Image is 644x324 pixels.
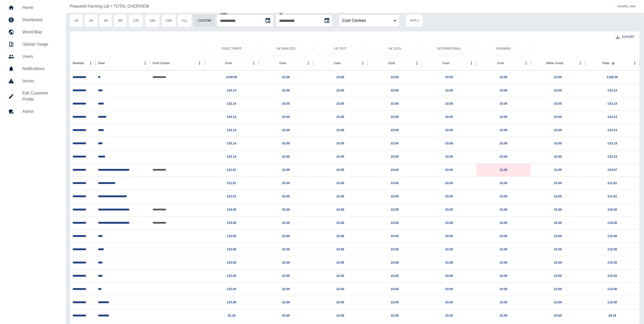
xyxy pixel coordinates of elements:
a: £0.00 [337,102,344,105]
a: £0.00 [445,234,453,238]
button: Export [612,32,639,42]
a: £0.00 [445,274,453,278]
button: Roaming [492,44,515,54]
a: £0.00 [445,115,453,119]
a: £0.00 [500,89,508,92]
a: £0.00 [554,314,562,317]
a: £0.00 [337,301,344,304]
button: Sort [610,60,617,67]
a: £33.14 [227,155,236,158]
a: £0.00 [337,234,344,238]
p: Peacehill Farming Ltd [70,3,109,9]
h5: Dashboard [22,17,58,23]
a: £0.00 [500,261,508,264]
a: £15.00 [227,261,236,264]
a: £0.00 [445,314,453,317]
button: 18M [145,14,159,27]
a: £33.14 [227,115,236,119]
a: £0.00 [391,287,399,291]
a: £0.00 [500,208,508,211]
a: £15.00 [608,261,617,264]
a: Users [4,50,62,63]
a: £24.07 [608,168,617,172]
div: Cost [443,61,449,65]
a: Notifications [4,63,62,75]
a: £0.00 [554,261,562,264]
a: Admin [4,105,62,118]
a: £21.81 [608,195,617,198]
a: £0.00 [445,248,453,251]
a: £0.00 [391,155,399,158]
label: From [220,12,227,15]
a: £19.00 [227,221,236,225]
h5: Home [22,5,58,11]
a: £21.81 [227,181,236,185]
a: £0.00 [391,234,399,238]
div: Number [73,61,84,65]
a: £0.00 [445,89,453,92]
a: £33.14 [227,142,236,145]
a: £0.00 [337,314,344,317]
h5: World Map [22,29,58,35]
button: 12M [129,14,143,27]
a: £15.00 [608,287,617,291]
a: £0.00 [391,208,399,211]
a: £0.00 [554,168,562,172]
a: £0.00 [445,301,453,304]
a: £0.00 [500,274,508,278]
a: £0.00 [282,75,290,79]
button: SHARE LINK [613,2,640,11]
a: £33.14 [608,128,617,132]
a: £0.00 [500,314,508,317]
a: £33.14 [227,128,236,132]
a: £15.00 [227,248,236,251]
a: £0.00 [282,128,290,132]
h5: Admin [22,109,58,115]
a: £0.00 [391,301,399,304]
a: £0.00 [554,234,562,238]
a: £15.00 [227,287,236,291]
a: £33.14 [608,142,617,145]
a: £2.26 [500,168,508,172]
a: £0.00 [554,301,562,304]
a: £0.00 [337,142,344,145]
a: Edit Customer Profile [4,87,62,105]
a: £33.14 [227,89,236,92]
a: £100.00 [607,75,618,79]
p: > [110,3,113,9]
a: £0.00 [282,301,290,304]
h5: Upload Usage [22,41,58,47]
button: 2M [85,14,98,27]
a: £21.81 [608,181,617,185]
h5: Notifications [22,66,58,72]
a: £0.00 [282,155,290,158]
a: £0.00 [282,248,290,251]
a: £0.00 [391,75,399,79]
button: User column menu [142,60,149,67]
a: £0.00 [391,168,399,172]
a: £0.00 [500,155,508,158]
a: £0.00 [391,89,399,92]
a: £0.00 [500,102,508,105]
a: £0.00 [445,75,453,79]
button: Custom [194,14,215,27]
a: £15.00 [227,274,236,278]
button: 6M [114,14,127,27]
a: £33.14 [227,102,236,105]
a: £0.00 [337,181,344,185]
div: User [98,61,105,65]
a: £0.00 [337,75,344,79]
a: £0.00 [500,234,508,238]
a: £0.00 [391,102,399,105]
a: £0.00 [500,221,508,225]
a: £0.00 [445,128,453,132]
a: £21.81 [227,195,236,198]
a: £0.00 [282,314,290,317]
a: £0.00 [554,248,562,251]
a: £0.00 [445,155,453,158]
a: Dashboard [4,14,62,26]
a: £0.00 [500,115,508,119]
a: TOTAL OVERVIEW [114,3,149,9]
a: £0.00 [282,234,290,238]
button: UK Minutes [272,44,300,54]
